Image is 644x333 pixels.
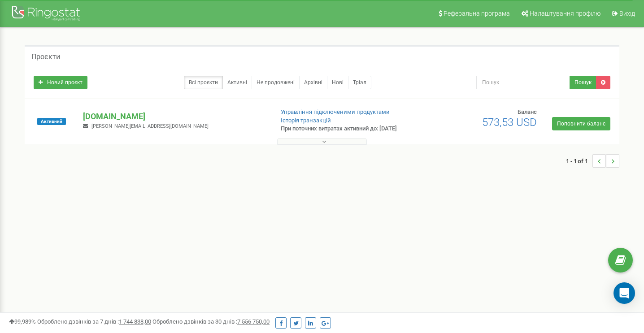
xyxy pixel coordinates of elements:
span: 573,53 USD [482,116,537,129]
input: Пошук [476,76,570,89]
a: Нові [327,76,348,89]
h5: Проєкти [31,53,60,61]
a: Всі проєкти [184,76,223,89]
span: Баланс [518,108,537,115]
a: Поповнити баланс [552,117,610,130]
a: Архівні [299,76,327,89]
u: 7 556 750,00 [237,318,270,325]
u: 1 744 838,00 [119,318,151,325]
a: Активні [222,76,252,89]
p: При поточних витратах активний до: [DATE] [281,125,415,133]
a: Новий проєкт [34,76,87,89]
button: Пошук [570,76,596,89]
span: 99,989% [9,318,36,325]
nav: ... [566,145,619,177]
span: Вихід [619,10,635,17]
p: [DOMAIN_NAME] [83,111,266,122]
a: Тріал [348,76,371,89]
span: Активний [37,118,66,125]
span: Реферальна програма [444,10,510,17]
a: Управління підключеними продуктами [281,108,390,115]
a: Не продовжені [252,76,300,89]
span: Налаштування профілю [530,10,600,17]
span: Оброблено дзвінків за 7 днів : [37,318,151,325]
div: Open Intercom Messenger [614,282,635,304]
span: Оброблено дзвінків за 30 днів : [152,318,270,325]
span: 1 - 1 of 1 [566,154,592,168]
span: [PERSON_NAME][EMAIL_ADDRESS][DOMAIN_NAME] [91,123,209,129]
a: Історія транзакцій [281,117,331,124]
